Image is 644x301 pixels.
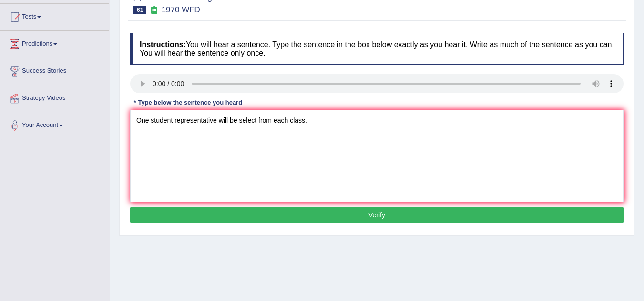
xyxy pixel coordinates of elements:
small: Exam occurring question [149,6,159,15]
a: Predictions [0,31,109,55]
div: * Type below the sentence you heard [130,98,246,107]
h4: You will hear a sentence. Type the sentence in the box below exactly as you hear it. Write as muc... [130,33,624,65]
button: Verify [130,207,624,223]
a: Strategy Videos [0,85,109,109]
a: Success Stories [0,58,109,82]
a: Tests [0,4,109,28]
span: 61 [133,6,146,14]
b: Instructions: [140,40,186,49]
small: 1970 WFD [162,5,200,14]
a: Your Account [0,112,109,136]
